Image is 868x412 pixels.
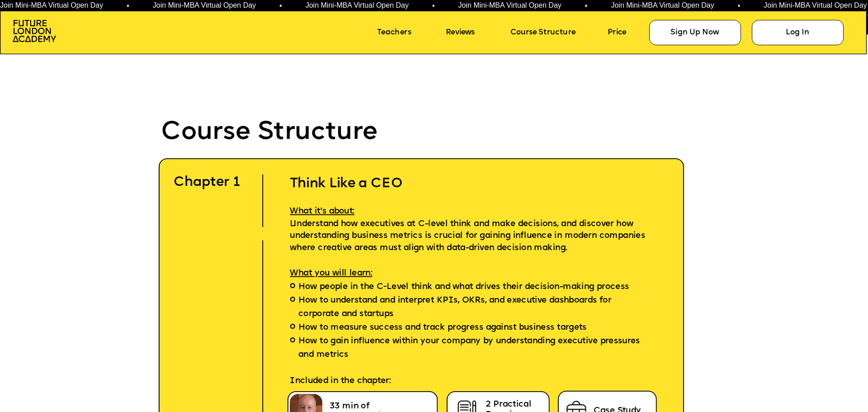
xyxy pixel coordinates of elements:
[432,2,435,9] span: •
[290,207,354,215] span: What it's about:
[290,220,647,251] span: Understand how executives at C-level think and make decisions, and discover how understanding bus...
[298,335,651,362] span: How to gain influence within your company by understanding executive pressures and metrics
[13,20,56,42] img: image-aac980e9-41de-4c2d-a048-f29dd30a0068.png
[585,2,587,9] span: •
[510,25,600,41] a: Course Structure
[298,294,651,321] span: How to understand and interpret KPIs, OKRs, and executive dashboards for corporate and startups
[273,158,676,192] h2: Think Like a CEO
[377,25,432,41] a: Teachers
[174,175,241,189] span: Chapter 1
[279,2,282,9] span: •
[273,362,676,397] p: Included in the chapter:
[737,2,740,9] span: •
[298,321,587,335] span: How to measure success and track progress against business targets
[290,269,372,277] span: What you will learn:
[608,25,642,41] a: Price
[446,25,492,41] a: Reviews
[161,118,568,147] p: Course Structure
[330,403,369,410] span: 33 min of
[127,2,129,9] span: •
[298,280,629,294] span: How people in the C-Level think and what drives their decision-making process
